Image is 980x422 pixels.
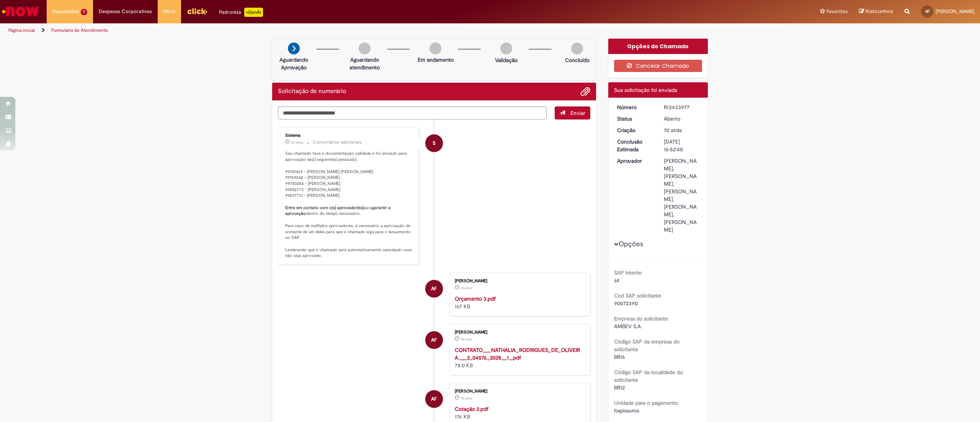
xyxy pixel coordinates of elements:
div: [PERSON_NAME] [455,279,582,283]
time: 20/08/2025 17:51:07 [461,286,472,290]
a: CONTRATO___NATHALIA_RODRIGUES_DE_OLIVEIRA___2_04576_2025__1_.pdf [455,347,580,361]
time: 20/08/2025 17:52:36 [664,127,682,134]
img: arrow-next.png [288,43,300,54]
span: S [433,134,436,152]
p: Aguardando Aprovação [275,56,312,71]
span: 7d atrás [461,286,472,290]
div: Sistema [285,133,413,138]
b: Código SAP da localidade do solicitante [614,369,683,383]
b: Código SAP da empresa do solicitante [614,338,679,353]
span: 7d atrás [664,127,682,134]
button: Cancelar Chamado [614,60,702,72]
span: AF [431,280,437,298]
span: BR16 [614,353,625,360]
div: 167 KB [455,295,582,310]
a: Rascunhos [859,8,893,15]
time: 20/08/2025 17:51:06 [461,396,472,401]
span: 7 [81,9,87,15]
div: Padroniza [219,8,263,17]
div: Aberto [664,115,699,123]
a: Cotação 2.pdf [455,406,488,412]
span: Itapissuma [614,407,639,414]
button: Adicionar anexos [580,87,590,97]
dt: Criação [611,126,658,134]
b: Empresa do solicitante [614,315,668,322]
p: +GenAi [244,8,263,17]
div: System [425,134,443,152]
span: AMBEV S.A. [614,323,642,330]
h2: Solicitação de numerário Histórico de tíquete [278,88,346,95]
img: img-circle-grey.png [430,43,441,54]
b: Unidade para o pagamento [614,399,678,406]
p: Seu chamado teve a documentação validada e foi enviado para aprovação da(s) seguinte(s) pessoa(s)... [285,150,413,259]
a: Orçamento 3.pdf [455,295,496,302]
button: Enviar [555,106,590,119]
img: ServiceNow [1,4,40,19]
small: Comentários adicionais [313,139,362,146]
div: 78.0 KB [455,346,582,369]
div: R13433977 [664,103,699,111]
span: AF [431,390,437,408]
span: Enviar [570,110,585,116]
b: garantir a aprovação [285,205,392,217]
div: Opções do Chamado [608,39,708,54]
span: 7d atrás [461,396,472,401]
time: 20/08/2025 17:51:06 [461,337,472,342]
b: Cod SAP solicitante [614,292,661,299]
ul: Trilhas de página [6,23,648,38]
div: [PERSON_NAME] [455,330,582,335]
img: click_logo_yellow_360x200.png [187,5,207,17]
p: Validação [495,56,518,64]
div: Anna Paula Rocha De Faria [425,331,443,349]
a: Formulário de Atendimento [51,27,108,33]
span: 4h atrás [291,140,303,145]
div: Anna Paula Rocha De Faria [425,280,443,298]
div: [PERSON_NAME], [PERSON_NAME], [PERSON_NAME], [PERSON_NAME], [PERSON_NAME] [664,157,699,234]
span: Requisições [52,8,79,15]
dt: Status [611,115,658,123]
div: Anna Paula Rocha De Faria [425,390,443,408]
dt: Conclusão Estimada [611,138,658,153]
span: Sua solicitação foi enviada [614,87,677,93]
a: Página inicial [8,27,35,33]
span: 7d atrás [461,337,472,342]
b: Entre em contato com o(s) aprovador(es) [285,205,364,211]
span: Despesas Corporativas [99,8,152,15]
span: AF [925,9,929,14]
div: 176 KB [455,405,582,420]
img: img-circle-grey.png [359,43,371,54]
span: Favoritos [826,8,848,15]
p: Em andamento [418,56,454,64]
div: [PERSON_NAME] [455,389,582,394]
textarea: Digite sua mensagem aqui... [278,106,547,120]
img: img-circle-grey.png [571,43,583,54]
p: Aguardando atendimento [346,56,383,71]
div: 20/08/2025 17:52:36 [664,126,699,134]
b: SAP Interim [614,269,642,276]
span: [PERSON_NAME] [936,8,974,15]
time: 27/08/2025 09:35:10 [291,140,303,145]
p: Concluído [565,56,590,64]
span: s4 [614,277,619,284]
dt: Aprovador [611,157,658,165]
dt: Número [611,103,658,111]
span: Rascunhos [866,8,893,15]
span: AF [431,331,437,349]
span: More [163,8,175,15]
div: [DATE] 16:52:40 [664,138,699,153]
span: 90072390 [614,300,638,307]
img: img-circle-grey.png [500,43,512,54]
span: BR12 [614,384,625,391]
